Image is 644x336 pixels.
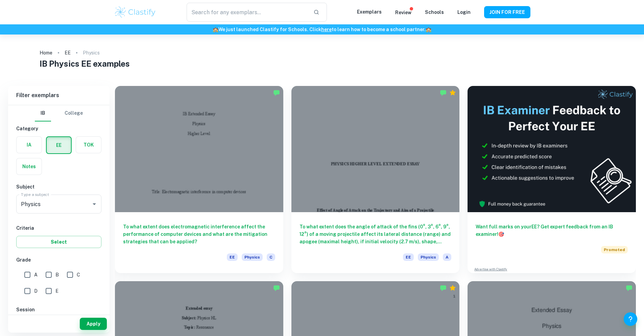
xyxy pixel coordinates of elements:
span: C [267,253,275,261]
img: Clastify logo [114,5,157,19]
span: EE [227,253,238,261]
div: Premium [449,89,456,96]
p: Physics [83,49,100,57]
span: Physics [242,253,263,261]
span: B [55,271,59,278]
h6: Want full marks on your EE ? Get expert feedback from an IB examiner! [476,223,628,238]
button: Apply [80,318,107,330]
img: Marked [273,89,280,96]
a: To what extent does electromagnetic interference affect the performance of computer devices and w... [115,86,283,273]
span: 🏫 [426,27,431,32]
a: Home [40,48,52,58]
span: 🏫 [213,27,218,32]
p: Exemplars [357,8,382,16]
span: E [55,287,58,295]
span: EE [403,253,414,261]
h6: Category [16,125,101,132]
input: Search for any exemplars... [187,3,308,22]
h6: We just launched Clastify for Schools. Click to learn how to become a school partner. [1,26,643,33]
a: Login [457,9,471,15]
h6: Criteria [16,224,101,232]
button: College [65,105,83,121]
span: A [443,253,451,261]
h6: To what extent does electromagnetic interference affect the performance of computer devices and w... [123,223,275,245]
button: IA [17,137,42,153]
span: Physics [418,253,439,261]
button: Notes [17,158,42,175]
button: Help and Feedback [624,312,637,326]
h6: Subject [16,183,101,191]
label: Type a subject [21,192,49,197]
span: Promoted [601,246,628,253]
button: Open [90,199,99,209]
a: To what extent does the angle of attack of the fins (0°, 3°, 6°, 9°, 12°) of a moving projectile ... [291,86,460,273]
a: Advertise with Clastify [474,267,507,272]
h6: Filter exemplars [8,86,110,105]
div: Premium [449,285,456,291]
h1: IB Physics EE examples [40,58,604,70]
a: here [321,27,332,32]
button: IB [35,105,51,121]
span: A [34,271,38,278]
h6: Session [16,306,101,313]
img: Marked [273,285,280,291]
img: Thumbnail [468,86,636,212]
h6: To what extent does the angle of attack of the fins (0°, 3°, 6°, 9°, 12°) of a moving projectile ... [300,223,452,245]
button: JOIN FOR FREE [484,6,530,18]
button: TOK [76,137,101,153]
a: Want full marks on yourEE? Get expert feedback from an IB examiner!PromotedAdvertise with Clastify [468,86,636,273]
span: D [34,287,38,295]
h6: Grade [16,256,101,264]
img: Marked [626,285,633,291]
img: Marked [440,285,447,291]
span: C [77,271,80,278]
span: 🎯 [498,231,504,237]
a: Schools [425,9,444,15]
button: EE [47,137,71,153]
a: EE [65,48,71,58]
div: Filter type choice [35,105,83,121]
p: Review [395,9,411,16]
button: Select [16,236,101,248]
img: Marked [440,89,447,96]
